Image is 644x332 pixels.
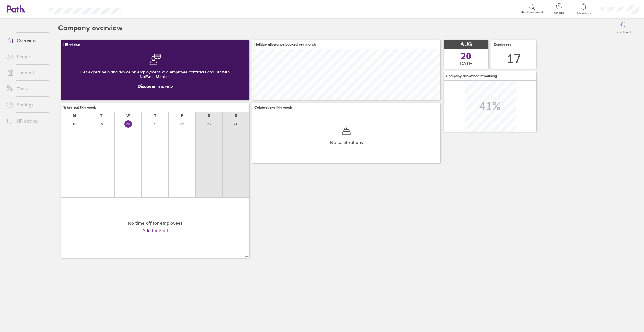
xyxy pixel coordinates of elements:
[235,114,237,118] div: S
[142,228,168,233] a: Add time off
[2,99,49,110] a: Settings
[446,74,497,78] span: Company allowance remaining
[126,114,130,118] div: W
[58,19,123,37] h2: Company overview
[63,106,96,110] span: Who's out this week
[254,42,316,46] span: Holiday allowance booked per month
[128,220,183,226] div: No time off for employees
[612,19,635,37] button: Reset layout
[63,42,80,46] span: HR advice
[73,114,76,118] div: M
[459,61,474,66] span: [DATE]
[2,115,49,127] a: HR advice
[181,114,183,118] div: F
[154,114,156,118] div: T
[254,106,292,110] span: Celebrations this week
[100,114,102,118] div: T
[2,67,49,78] a: Time off
[208,114,210,118] div: S
[330,140,363,145] span: No celebrations
[137,83,173,89] a: Discover more >
[460,42,472,48] span: AUG
[137,6,152,11] div: Search
[2,51,49,62] a: People
[66,65,245,84] div: Get expert help and advice on employment law, employee contracts and HR with NatWest Mentor.
[2,35,49,46] a: Overview
[612,29,635,34] label: Reset layout
[521,11,544,14] span: Employee search
[2,83,49,94] a: Tools
[494,42,511,46] span: Employees
[574,3,593,15] a: Notifications
[550,11,569,15] span: Get help
[507,52,521,66] div: 17
[461,52,471,61] span: 20
[574,11,593,15] span: Notifications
